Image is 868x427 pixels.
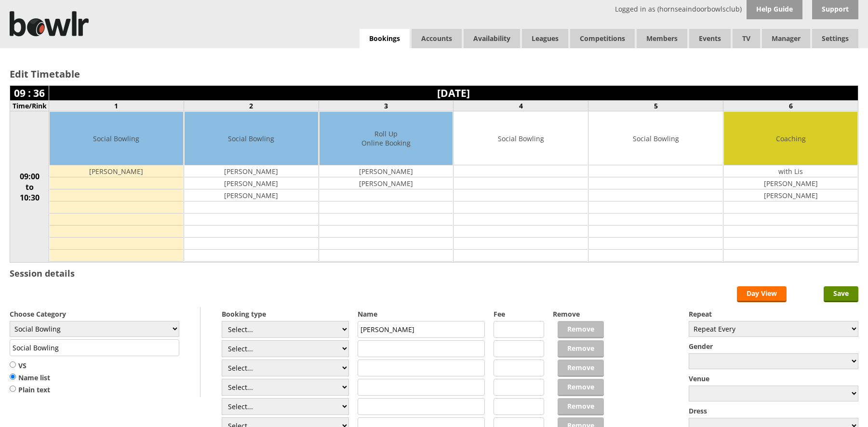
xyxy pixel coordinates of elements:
a: Day View [737,286,787,302]
span: Manager [762,29,810,48]
td: [PERSON_NAME] [320,177,453,189]
td: 6 [723,101,858,111]
span: TV [733,29,760,48]
label: Repeat [689,309,858,319]
td: 09:00 to 10:30 [10,111,49,263]
label: Booking type [222,309,349,319]
td: Social Bowling [454,112,588,165]
a: Events [689,29,731,48]
label: Gender [689,342,858,351]
td: Social Bowling [185,112,318,165]
input: Plain text [10,385,16,392]
input: Name list [10,373,16,380]
td: [DATE] [49,86,858,101]
td: 3 [319,101,454,111]
td: [PERSON_NAME] [724,177,857,189]
td: [PERSON_NAME] [320,165,453,177]
label: Venue [689,374,858,383]
td: with Lis [724,165,857,177]
label: VS [10,361,50,371]
label: Choose Category [10,309,179,319]
label: Name list [10,373,50,383]
span: Accounts [412,29,462,48]
label: Fee [494,309,545,319]
td: Roll Up Online Booking [320,112,453,165]
td: [PERSON_NAME] [724,189,857,201]
label: Plain text [10,385,50,395]
td: [PERSON_NAME] [50,165,183,177]
td: [PERSON_NAME] [185,177,318,189]
td: 09 : 36 [10,86,49,101]
td: Social Bowling [589,112,722,165]
a: Leagues [522,29,568,48]
label: Remove [553,309,604,319]
a: Competitions [570,29,635,48]
a: Availability [464,29,520,48]
td: Coaching [724,112,857,165]
label: Dress [689,406,858,415]
td: Time/Rink [10,101,49,111]
input: Title/Description [10,339,179,356]
input: Save [824,286,858,302]
td: [PERSON_NAME] [185,165,318,177]
a: Bookings [360,29,410,49]
h2: Edit Timetable [10,67,858,80]
span: Members [637,29,687,48]
td: 2 [184,101,319,111]
span: Settings [812,29,858,48]
td: 5 [588,101,723,111]
td: 4 [454,101,588,111]
td: [PERSON_NAME] [185,189,318,201]
td: 1 [49,101,184,111]
input: VS [10,361,16,368]
label: Name [358,309,485,319]
h3: Session details [10,267,75,279]
td: Social Bowling [50,112,183,165]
